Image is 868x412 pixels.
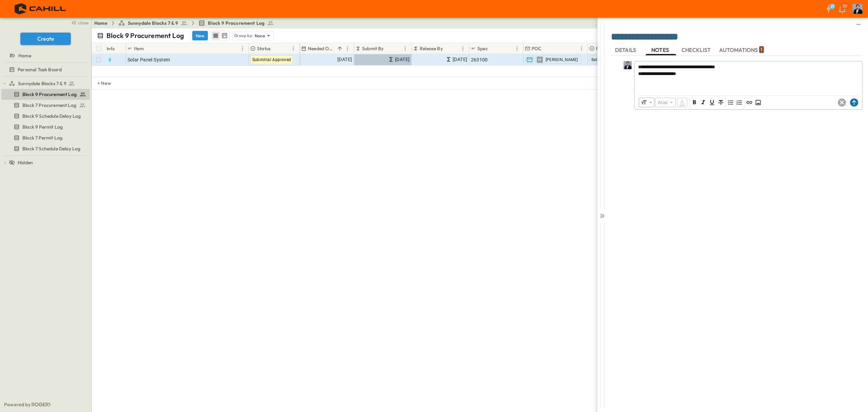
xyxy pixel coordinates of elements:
[1,132,90,143] div: test
[1,100,90,111] div: test
[234,32,253,39] p: Group by:
[831,4,834,9] h6: 21
[745,98,753,107] button: Insert Link
[18,80,66,87] span: Sunnydale Blocks 7 & 9
[22,124,63,130] span: Block 9 Permit Log
[401,44,409,53] button: Menu
[252,57,291,62] span: Submittal Approved
[97,80,101,87] p: + New
[192,31,208,40] button: New
[105,43,126,54] div: Info
[208,20,264,26] span: Block 9 Procurement Log
[1,143,90,154] div: test
[211,31,230,41] div: table view
[754,98,762,107] button: Insert Image
[8,2,74,16] img: 4f72bfc4efa7236828875bac24094a5ddb05241e32d018417354e964050affa1.png
[1,111,90,121] div: test
[78,19,88,26] span: close
[362,45,384,52] p: Submit By
[727,98,735,107] span: Unordered List (Ctrl + Shift + 8)
[699,98,707,107] button: Format text as italic. Shortcut: Ctrl+I
[337,56,352,63] span: [DATE]
[420,45,443,52] p: Release By
[717,98,725,107] button: Format text as strikethrough
[852,4,863,14] img: Profile Picture
[22,91,77,98] span: Block 9 Procurement Log
[690,98,698,107] button: Format text as bold. Shortcut: Ctrl+B
[471,56,488,63] span: 263100
[22,102,76,109] span: Block 7 Procurement Log
[735,98,744,107] span: Ordered List (Ctrl + Shift + 7)
[20,33,71,45] button: Create
[395,56,410,63] span: [DATE]
[128,20,178,26] span: Sunnydale Blocks 7 & 9
[1,89,90,100] div: test
[255,32,265,39] p: None
[1,78,90,89] div: test
[708,98,716,107] span: Underline (Ctrl+U)
[94,20,278,26] nav: breadcrumbs
[336,45,343,52] button: Sort
[94,20,107,26] a: Home
[257,45,271,52] p: Status
[682,47,712,53] span: CHECKLIST
[22,113,81,119] span: Block 9 Schedule Delay Log
[1,64,90,75] div: test
[676,97,688,108] span: Color
[212,32,220,40] button: row view
[459,44,467,53] button: Menu
[843,3,847,9] p: 30
[385,45,393,52] button: Sort
[735,98,744,107] button: Ordered List
[220,32,229,40] button: kanban view
[1,121,90,132] div: test
[624,61,632,69] img: Profile Picture
[107,39,115,58] div: Info
[18,159,33,166] span: Hidden
[719,47,764,53] span: AUTOMATIONS
[615,47,637,53] span: DETAILS
[640,99,647,106] span: Font Size
[444,45,452,52] button: Sort
[639,97,654,108] div: Font Size
[289,44,297,53] button: Menu
[18,52,31,59] span: Home
[106,31,184,40] p: Block 9 Procurement Log
[308,45,335,52] p: Needed Onsite
[745,98,753,107] span: Insert Link (Ctrl + K)
[22,134,62,141] span: Block 7 Permit Log
[699,98,707,107] span: Italic (Ctrl+I)
[238,44,246,53] button: Menu
[717,98,725,107] span: Strikethrough
[22,145,80,152] span: Block 7 Schedule Delay Log
[761,46,762,53] p: 1
[134,45,144,52] p: Item
[708,98,716,107] button: Format text underlined. Shortcut: Ctrl+U
[690,98,698,107] span: Bold (Ctrl+B)
[655,98,676,107] div: Arial
[145,45,153,52] button: Sort
[343,44,352,53] button: Menu
[854,20,863,29] button: sidedrawer-menu
[127,56,170,63] span: Solar Panel System
[272,45,279,52] button: Sort
[18,66,62,73] span: Personal Task Board
[453,56,467,63] span: [DATE]
[658,99,668,106] p: Arial
[651,47,670,53] span: NOTES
